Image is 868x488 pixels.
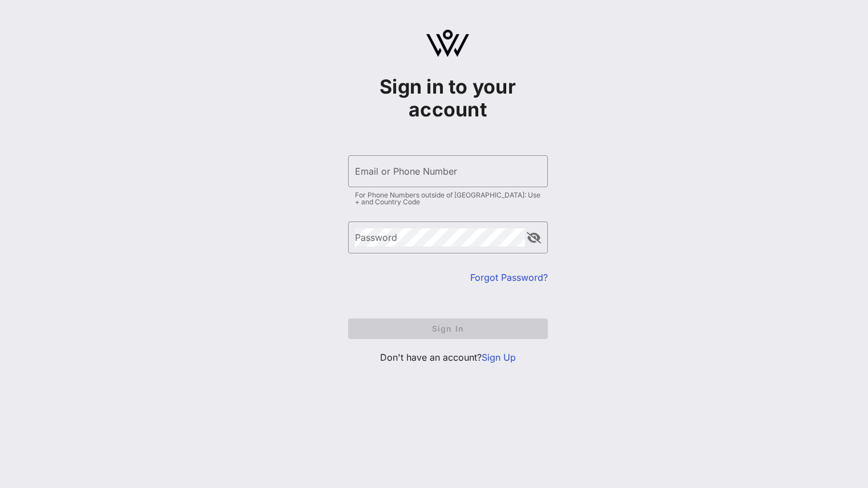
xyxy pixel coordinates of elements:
a: Sign Up [482,352,516,363]
a: Forgot Password? [470,272,548,283]
img: logo.svg [426,30,469,57]
p: Don't have an account? [348,350,548,364]
button: append icon [527,232,541,244]
div: For Phone Numbers outside of [GEOGRAPHIC_DATA]: Use + and Country Code [355,192,541,205]
h1: Sign in to your account [348,75,548,121]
